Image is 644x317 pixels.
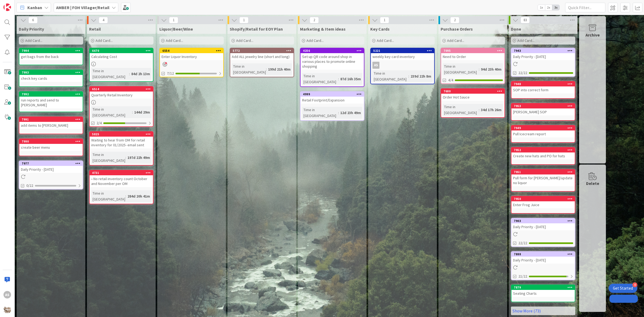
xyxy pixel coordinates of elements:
[514,104,575,108] div: 7953
[370,26,390,32] span: Key Cards
[480,66,503,72] div: 94d 23h 40m
[22,162,83,165] div: 7977
[97,120,102,126] span: 2/4
[514,126,575,130] div: 7949
[90,170,153,175] div: 4731
[479,107,480,113] span: :
[19,117,83,122] div: 7991
[306,38,324,43] span: Add Card...
[90,170,153,187] div: 4731• No retail inventory count October and November per OM
[441,48,505,84] a: 7095Need to OrderTime in [GEOGRAPHIC_DATA]:94d 23h 40m4/4
[339,76,362,82] div: 87d 16h 35m
[19,161,83,190] a: 7977Daily Priority - [DATE]0/22
[89,170,153,204] a: 4731• No retail inventory count October and November per OMTime in [GEOGRAPHIC_DATA]:284d 20h 41m
[166,38,183,43] span: Add Card...
[371,48,434,53] div: 5221
[19,139,83,151] div: 7990create beer menu
[514,197,575,201] div: 7950
[511,104,575,115] div: 7953[PERSON_NAME] SOP
[90,137,153,148] div: Waiting to hear from OM for retail inventory for 01/2025- email sent
[19,92,83,108] div: 7992run reports and send to [PERSON_NAME]
[511,82,575,93] div: 7948SOP into correct form
[230,48,294,53] div: 5772
[129,71,130,77] span: :
[511,257,575,264] div: Daily Priority - [DATE]
[160,48,223,53] div: 6554
[130,71,151,77] div: 84d 2h 13m
[160,53,223,60] div: Enter Liquor Inventory
[233,49,294,53] div: 5772
[441,89,504,101] div: 7680Order Hot Sauce
[91,190,125,202] div: Time in [GEOGRAPHIC_DATA]
[370,48,435,84] a: 5221weekly key card inventoryASTime in [GEOGRAPHIC_DATA]:239d 22h 8m
[409,73,433,79] div: 239d 22h 8m
[511,196,575,208] div: 7950Enter Frog Juice
[133,109,151,115] div: 144d 29m
[511,130,575,137] div: Pull Icecream report
[339,110,362,116] div: 12d 23h 49m
[301,53,364,70] div: Set up QR code around shop in various places to promote online shopping
[511,170,575,186] div: 7951Pull form for [PERSON_NAME]/update no liquor
[303,92,364,96] div: 4999
[441,89,504,94] div: 7680
[300,91,364,121] a: 4999Retail Footprint/ExpansionTime in [GEOGRAPHIC_DATA]:12d 23h 49m
[511,218,575,247] a: 7903Daily Priority - [DATE]22/22
[511,170,575,174] div: 7951
[19,70,83,87] a: 7993check key cards
[586,32,600,38] div: Archive
[19,53,83,60] div: get bags from the back
[372,62,379,69] div: AS
[338,110,339,116] span: :
[99,17,108,23] span: 4
[377,38,394,43] span: Add Card...
[545,5,552,10] span: 2x
[511,125,575,143] a: 7949Pull Icecream report
[441,48,504,60] div: 7095Need to Order
[126,155,151,161] div: 197d 22h 49m
[90,87,153,99] div: 6514Quarterly Retail Inventory
[480,107,503,113] div: 34d 17h 26m
[371,62,434,69] div: AS
[90,132,153,137] div: 5825
[232,63,266,75] div: Time in [GEOGRAPHIC_DATA]
[514,49,575,53] div: 7943
[632,282,637,287] div: 4
[90,92,153,99] div: Quarterly Retail Inventory
[586,180,599,187] div: Delete
[22,92,83,96] div: 7992
[160,48,223,60] div: 6554Enter Liquor Inventory
[90,48,153,60] div: 6670Calculating Cost
[19,116,83,134] a: 7991add items to [PERSON_NAME]
[92,132,153,136] div: 5825
[511,48,575,60] div: 7943Daily Priority - [DATE]
[90,175,153,187] div: • No retail inventory count October and November per OM
[441,53,504,60] div: Need to Order
[236,38,253,43] span: Add Card...
[132,109,133,115] span: :
[511,251,575,280] a: 7888Daily Priority - [DATE]21/22
[447,38,464,43] span: Add Card...
[511,290,575,297] div: Seating Charts
[126,193,151,199] div: 284d 20h 41m
[266,66,267,72] span: :
[19,48,83,65] a: 7994get bags from the back
[89,131,153,166] a: 5825Waiting to hear from OM for retail inventory for 01/2025- email sentTime in [GEOGRAPHIC_DATA]...
[19,161,83,173] div: 7977Daily Priority - [DATE]
[511,148,575,159] div: 7952Create new hats and PO for hats
[511,285,575,290] div: 7879
[91,152,125,163] div: Time in [GEOGRAPHIC_DATA]
[443,63,479,75] div: Time in [GEOGRAPHIC_DATA]
[89,86,153,127] a: 6514Quarterly Retail InventoryTime in [GEOGRAPHIC_DATA]:144d 29m2/4
[19,70,83,82] div: 7993check key cards
[441,48,504,53] div: 7095
[444,49,504,53] div: 7095
[22,71,83,74] div: 7993
[441,26,473,32] span: Purchase Orders
[408,73,409,79] span: :
[511,126,575,130] div: 7949
[609,284,637,293] div: Open Get Started checklist, remaining modules: 4
[514,252,575,256] div: 7888
[511,104,575,108] div: 7953
[3,306,11,314] img: avatar
[380,17,389,23] span: 1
